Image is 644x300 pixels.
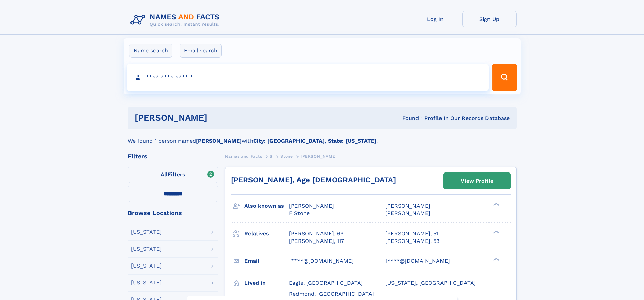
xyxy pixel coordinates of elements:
[462,11,517,27] a: Sign Up
[131,246,162,252] div: [US_STATE]
[244,255,289,267] h3: Email
[492,202,500,207] div: ❯
[280,152,293,160] a: Stone
[492,64,517,91] button: Search Button
[280,154,293,159] span: Stone
[385,203,430,209] span: [PERSON_NAME]
[196,138,242,144] b: [PERSON_NAME]
[492,257,500,261] div: ❯
[289,280,363,286] span: Eagle, [GEOGRAPHIC_DATA]
[131,280,162,285] div: [US_STATE]
[128,129,517,145] div: We found 1 person named with .
[128,153,218,159] div: Filters
[305,115,510,122] div: Found 1 Profile In Our Records Database
[244,200,289,212] h3: Also known as
[231,176,396,184] a: [PERSON_NAME], Age [DEMOGRAPHIC_DATA]
[270,154,273,159] span: S
[161,171,168,178] span: All
[289,291,374,297] span: Redmond, [GEOGRAPHIC_DATA]
[129,44,172,58] label: Name search
[289,203,334,209] span: [PERSON_NAME]
[244,277,289,289] h3: Lived in
[289,237,344,245] a: [PERSON_NAME], 117
[128,210,218,216] div: Browse Locations
[289,230,344,237] a: [PERSON_NAME], 69
[225,152,262,160] a: Names and Facts
[385,210,430,216] span: [PERSON_NAME]
[270,152,273,160] a: S
[180,44,222,58] label: Email search
[385,280,476,286] span: [US_STATE], [GEOGRAPHIC_DATA]
[135,114,305,122] h1: [PERSON_NAME]
[128,11,225,29] img: Logo Names and Facts
[253,138,376,144] b: City: [GEOGRAPHIC_DATA], State: [US_STATE]
[244,228,289,239] h3: Relatives
[408,11,462,27] a: Log In
[385,230,438,237] a: [PERSON_NAME], 51
[131,263,162,269] div: [US_STATE]
[461,173,493,189] div: View Profile
[444,173,510,189] a: View Profile
[131,229,162,235] div: [US_STATE]
[128,167,218,183] label: Filters
[385,237,439,245] a: [PERSON_NAME], 53
[492,230,500,234] div: ❯
[289,210,310,216] span: F Stone
[127,64,489,91] input: search input
[301,154,337,159] span: [PERSON_NAME]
